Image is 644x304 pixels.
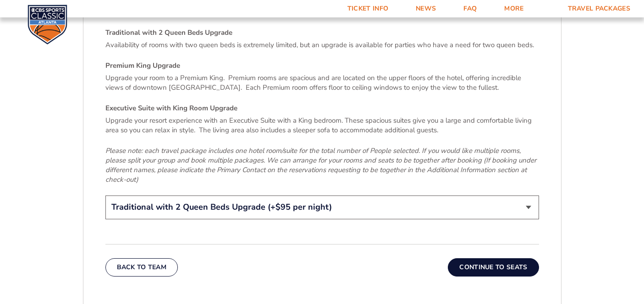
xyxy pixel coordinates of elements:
h4: Traditional with 2 Queen Beds Upgrade [105,28,539,38]
p: Availability of rooms with two queen beds is extremely limited, but an upgrade is available for p... [105,40,539,50]
button: Continue To Seats [448,258,539,277]
button: Back To Team [105,258,178,277]
p: Upgrade your resort experience with an Executive Suite with a King bedroom. These spacious suites... [105,116,539,135]
h4: Executive Suite with King Room Upgrade [105,103,539,113]
em: Please note: each travel package includes one hotel room/suite for the total number of People sel... [105,146,536,184]
p: Upgrade your room to a Premium King. Premium rooms are spacious and are located on the upper floo... [105,73,539,92]
img: CBS Sports Classic [28,5,67,44]
h4: Premium King Upgrade [105,61,539,71]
